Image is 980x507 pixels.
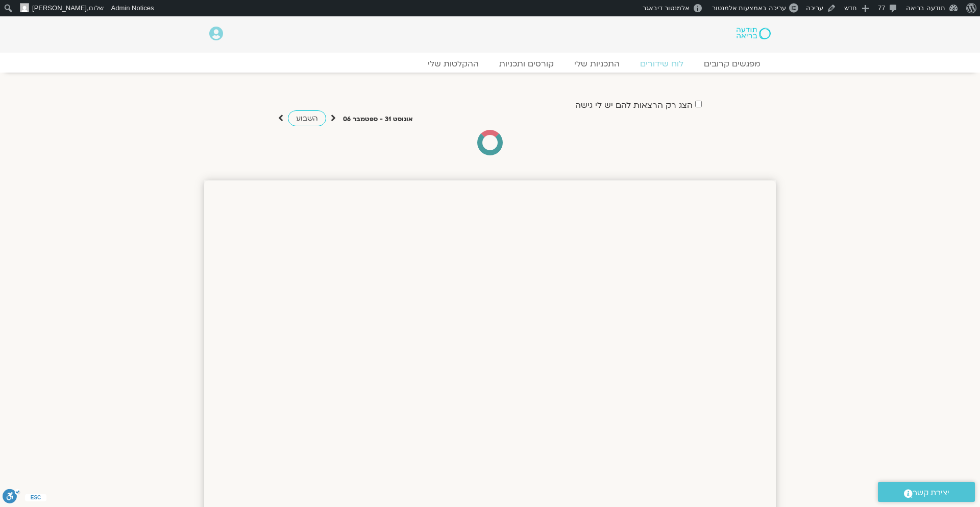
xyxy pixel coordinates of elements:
[575,101,693,110] label: הצג רק הרצאות להם יש לי גישה
[913,486,949,500] span: יצירת קשר
[343,114,413,125] p: אוגוסט 31 - ספטמבר 06
[32,4,87,12] span: [PERSON_NAME]
[630,59,694,69] a: לוח שידורים
[418,59,489,69] a: ההקלטות שלי
[712,4,786,12] span: עריכה באמצעות אלמנטור
[296,113,318,123] span: השבוע
[489,59,564,69] a: קורסים ותכניות
[288,110,326,126] a: השבוע
[878,482,975,502] a: יצירת קשר
[694,59,771,69] a: מפגשים קרובים
[209,59,771,69] nav: Menu
[564,59,630,69] a: התכניות שלי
